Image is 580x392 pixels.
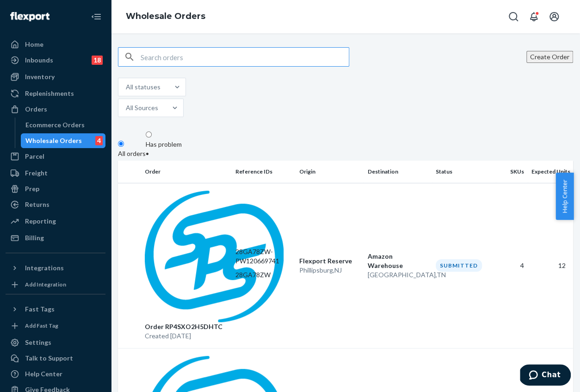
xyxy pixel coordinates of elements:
div: 4 [95,136,103,145]
div: Orders [25,105,47,114]
button: Integrations [6,261,105,275]
a: Billing [6,230,105,245]
p: Created [DATE] [145,331,228,341]
img: sps-commerce logo [145,191,284,322]
div: Replenishments [25,89,74,98]
a: Returns [6,197,105,212]
button: Create Order [526,51,573,63]
th: Origin [296,161,364,183]
a: Home [6,37,105,52]
button: Open Search Box [504,7,523,26]
td: 12 [528,183,573,348]
div: Returns [25,200,49,209]
button: Close Navigation [87,7,105,26]
div: Fast Tags [25,305,55,314]
a: Add Fast Tag [6,320,105,331]
a: Ecommerce Orders [21,118,106,132]
div: All Sources [126,103,158,112]
button: Open notifications [524,7,543,26]
div: All orders [118,149,146,158]
a: Prep [6,181,105,196]
p: Phillipsburg , NJ [299,266,360,275]
th: Expected Units [528,161,573,183]
th: Reference IDs [232,161,296,183]
a: Inbounds18 [6,53,105,68]
p: [GEOGRAPHIC_DATA] , TN [367,270,428,280]
div: All statuses [126,82,160,92]
button: Help Center [555,173,574,220]
ol: breadcrumbs [118,3,213,30]
th: SKUs [496,161,528,183]
div: Reporting [25,217,56,226]
a: Parcel [6,149,105,164]
div: Freight [25,168,48,178]
th: Destination [364,161,432,183]
input: All orders [118,141,124,147]
a: Reporting [6,214,105,229]
a: Help Center [6,367,105,381]
div: 18 [92,56,103,65]
input: Search orders [141,48,349,66]
th: Order [141,161,232,183]
img: Flexport logo [10,12,49,21]
div: Ecommerce Orders [25,120,85,130]
a: Wholesale Orders [126,11,205,21]
input: Has problem• [146,131,152,137]
a: Settings [6,335,105,350]
p: 28GA78ZW [235,270,292,280]
div: Integrations [25,263,64,273]
input: All statuses [160,82,161,92]
p: Flexport Reserve [299,256,360,266]
th: Status [432,161,496,183]
a: Wholesale Orders4 [21,133,106,148]
div: Home [25,40,43,49]
div: Add Fast Tag [25,322,58,330]
td: 4 [496,183,528,348]
div: Add Integration [25,280,66,288]
div: Settings [25,338,51,347]
div: Wholesale Orders [25,136,82,145]
div: Submitted [436,259,482,272]
div: Has problem [146,140,182,158]
a: Add Integration [6,279,105,290]
button: Fast Tags [6,302,105,317]
a: Freight [6,166,105,180]
div: Prep [25,184,39,193]
input: All Sources [158,103,159,112]
div: Parcel [25,152,44,161]
iframe: Opens a widget where you can chat to one of our agents [520,364,571,387]
div: Inventory [25,72,55,81]
a: Replenishments [6,86,105,101]
button: Talk to Support [6,351,105,366]
div: Billing [25,233,44,243]
div: • [146,149,182,158]
p: Amazon Warehouse [367,252,428,270]
div: Help Center [25,369,62,379]
div: Inbounds [25,56,53,65]
div: Talk to Support [25,354,73,363]
a: Orders [6,102,105,117]
button: Open account menu [545,7,563,26]
p: Order RP4SXO2H5DHTC [145,322,228,331]
p: 28GA78ZW-PW120669741 [235,247,292,266]
a: Inventory [6,69,105,84]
